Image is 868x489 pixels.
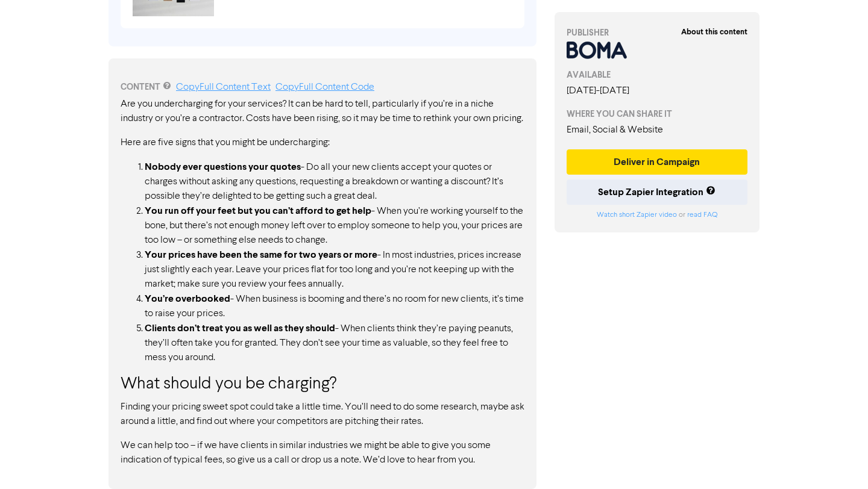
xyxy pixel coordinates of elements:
[145,160,524,204] li: - Do all your new clients accept your quotes or charges without asking any questions, requesting ...
[145,161,301,173] strong: Nobody ever questions your quotes
[145,291,524,321] li: - When business is booming and there’s no room for new clients, it’s time to raise your prices.
[567,84,747,98] div: [DATE] - [DATE]
[567,123,747,137] div: Email, Social & Website
[145,248,524,291] li: - In most industries, prices increase just slightly each year. Leave your prices flat for too lon...
[687,211,717,219] a: read FAQ
[145,293,230,305] strong: You’re overbooked
[808,431,868,489] iframe: Chat Widget
[176,83,271,92] a: Copy Full Content Text
[121,400,524,429] p: Finding your pricing sweet spot could take a little time. You’ll need to do some research, maybe ...
[275,83,374,92] a: Copy Full Content Code
[121,438,524,467] p: We can help too – if we have clients in similar industries we might be able to give you some indi...
[567,108,747,120] div: WHERE YOU CAN SHARE IT
[121,97,524,126] p: Are you undercharging for your services? It can be hard to tell, particularly if you’re in a nich...
[145,322,335,334] strong: Clients don’t treat you as well as they should
[145,205,371,217] strong: You run off your feet but you can’t afford to get help
[121,375,524,395] h3: What should you be charging?
[681,27,747,37] strong: About this content
[567,26,747,39] div: PUBLISHER
[121,80,524,95] div: CONTENT
[567,149,747,175] button: Deliver in Campaign
[597,211,677,219] a: Watch short Zapier video
[145,321,524,365] li: - When clients think they’re paying peanuts, they’ll often take you for granted. They don’t see y...
[121,135,524,150] p: Here are five signs that you might be undercharging:
[567,179,747,205] button: Setup Zapier Integration
[145,204,524,248] li: - When you’re working yourself to the bone, but there’s not enough money left over to employ some...
[567,210,747,220] div: or
[567,69,747,81] div: AVAILABLE
[145,249,377,261] strong: Your prices have been the same for two years or more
